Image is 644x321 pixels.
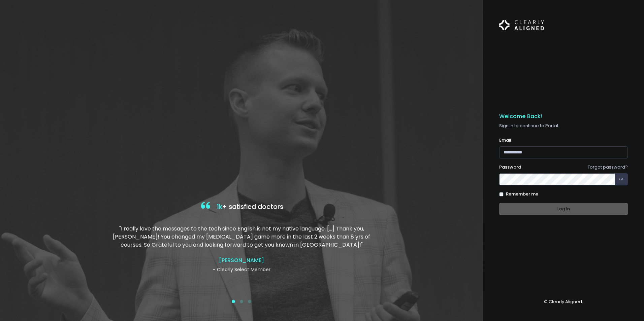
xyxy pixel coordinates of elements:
[499,122,628,129] p: Sign in to continue to Portal.
[499,137,511,144] label: Email
[112,257,372,263] h4: [PERSON_NAME]
[506,191,538,198] label: Remember me
[499,164,521,171] label: Password
[499,16,544,34] img: Logo Horizontal
[217,202,222,211] span: 1k
[112,200,372,214] h4: + satisfied doctors
[112,225,372,249] p: "I really love the messages to the tech since English is not my native language. […] Thank you, [...
[588,164,628,170] a: Forgot password?
[499,298,628,305] p: © Clearly Aligned.
[499,113,628,120] h5: Welcome Back!
[112,266,372,273] p: - Clearly Select Member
